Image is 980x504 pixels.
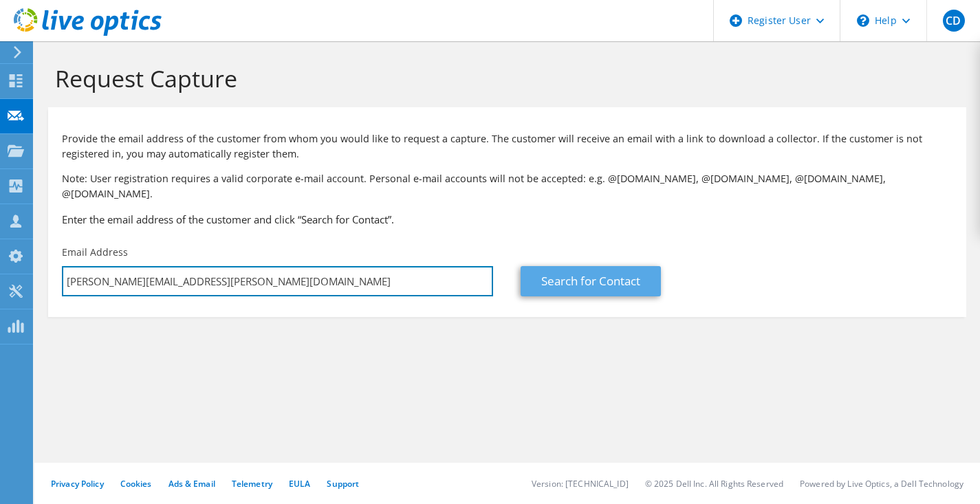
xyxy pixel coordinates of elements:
span: CD [943,10,965,32]
p: Provide the email address of the customer from whom you would like to request a capture. The cust... [62,131,952,162]
a: Privacy Policy [51,478,104,490]
a: Search for Contact [521,266,661,296]
li: Version: [TECHNICAL_ID] [532,478,629,490]
p: Note: User registration requires a valid corporate e-mail account. Personal e-mail accounts will ... [62,171,952,201]
li: © 2025 Dell Inc. All Rights Reserved [645,478,783,490]
h3: Enter the email address of the customer and click “Search for Contact”. [62,212,952,227]
a: Support [327,478,359,490]
a: Telemetry [232,478,272,490]
a: EULA [289,478,310,490]
svg: \n [857,14,869,27]
h1: Request Capture [55,64,952,93]
label: Email Address [62,245,128,259]
a: Ads & Email [168,478,215,490]
li: Powered by Live Optics, a Dell Technology [800,478,963,490]
a: Cookies [120,478,152,490]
